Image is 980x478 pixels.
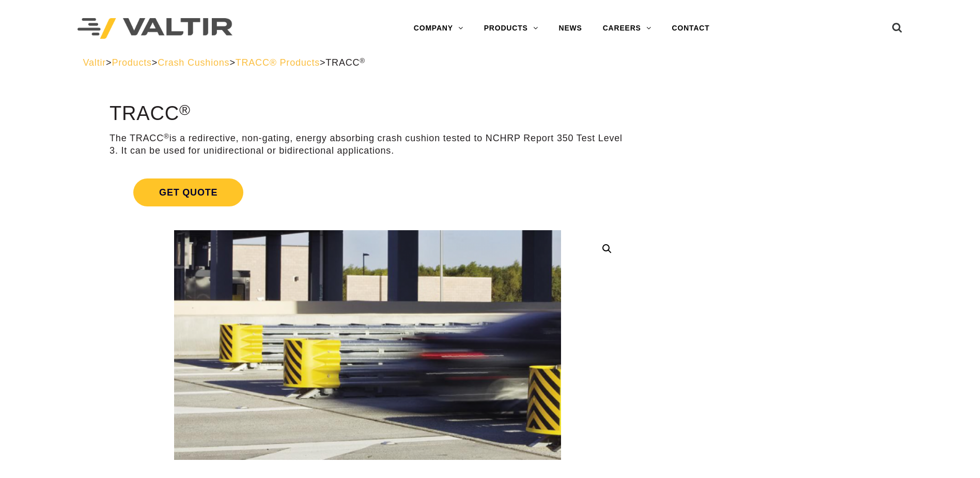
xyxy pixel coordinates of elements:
[593,18,662,39] a: CAREERS
[236,57,320,68] a: TRACC® Products
[110,132,626,157] p: The TRACC is a redirective, non-gating, energy absorbing crash cushion tested to NCHRP Report 350...
[360,57,365,65] sup: ®
[403,18,474,39] a: COMPANY
[158,57,229,68] a: Crash Cushions
[179,101,191,118] sup: ®
[325,57,365,68] span: TRACC
[112,57,151,68] a: Products
[77,18,232,39] img: Valtir
[110,166,626,219] a: Get Quote
[83,57,897,69] div: > > > >
[110,103,626,125] h1: TRACC
[83,57,106,68] a: Valtir
[164,132,169,140] sup: ®
[133,178,243,206] span: Get Quote
[474,18,549,39] a: PRODUCTS
[549,18,593,39] a: NEWS
[662,18,720,39] a: CONTACT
